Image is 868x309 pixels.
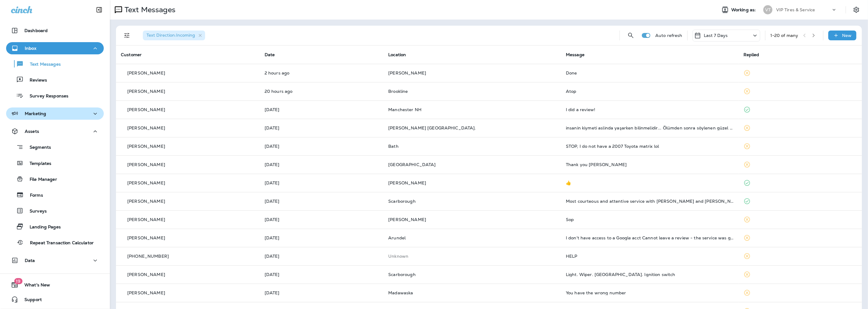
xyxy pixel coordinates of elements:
[6,42,104,54] button: Inbox
[566,89,734,94] div: Atop
[121,29,133,42] button: Filters
[388,217,426,222] span: [PERSON_NAME]
[6,236,104,249] button: Repeat Transaction Calculator
[6,157,104,169] button: Templates
[24,62,61,67] p: Text Messages
[566,217,734,222] div: Sop
[127,217,165,222] p: [PERSON_NAME]
[265,162,379,167] p: Oct 3, 2025 04:57 PM
[18,282,50,290] span: What's New
[566,199,734,204] div: Most courteous and attentive service with April and Kyle many thanks to them for their consideration
[388,180,426,186] span: [PERSON_NAME]
[25,111,46,116] p: Marketing
[265,217,379,222] p: Oct 3, 2025 10:06 AM
[566,52,584,57] span: Message
[265,199,379,204] p: Oct 3, 2025 11:22 AM
[143,31,205,40] div: Text Direction:Incoming
[127,125,165,130] p: [PERSON_NAME]
[91,4,108,16] button: Collapse Sidebar
[18,297,42,304] span: Support
[743,52,759,57] span: Replied
[25,129,39,134] p: Assets
[127,235,165,240] p: [PERSON_NAME]
[388,290,413,296] span: Madawaska
[265,235,379,240] p: Oct 3, 2025 10:05 AM
[566,254,734,259] div: HELP
[388,52,406,57] span: Location
[6,204,104,217] button: Surveys
[655,33,682,38] p: Auto refresh
[127,71,165,75] p: [PERSON_NAME]
[776,7,815,12] p: VIP Tires & Service
[265,107,379,112] p: Oct 4, 2025 04:32 PM
[388,144,399,149] span: Bath
[127,107,165,112] p: [PERSON_NAME]
[6,107,104,120] button: Marketing
[566,180,734,185] div: 👍
[127,199,165,204] p: [PERSON_NAME]
[566,125,734,130] div: insanin kiymeti aslinda yaşarken bilinmelidir... Ölümden sonra söylenen güzel sozler,dökülen gözy...
[127,180,165,185] p: [PERSON_NAME]
[851,4,862,15] button: Settings
[566,162,734,167] div: Thank you matt
[388,89,408,94] span: Brookline
[704,33,728,38] p: Last 7 Days
[731,7,757,13] span: Working as:
[265,144,379,149] p: Oct 4, 2025 10:13 AM
[121,52,142,57] span: Customer
[566,107,734,112] div: I did a review!
[14,278,22,284] span: 19
[770,33,798,38] div: 1 - 20 of many
[388,235,406,241] span: Arundel
[388,272,416,277] span: Scarborough
[6,254,104,267] button: Data
[388,162,436,167] span: [GEOGRAPHIC_DATA]
[6,89,104,102] button: Survey Responses
[24,240,94,246] p: Repeat Transaction Calculator
[146,32,195,38] span: Text Direction : Incoming
[566,290,734,295] div: You have the wrong number
[127,290,165,295] p: [PERSON_NAME]
[842,33,852,38] p: New
[6,279,104,291] button: 19What's New
[127,144,165,149] p: [PERSON_NAME]
[24,93,68,99] p: Survey Responses
[265,272,379,277] p: Oct 2, 2025 06:33 PM
[265,180,379,185] p: Oct 3, 2025 12:48 PM
[6,220,104,233] button: Landing Pages
[265,290,379,295] p: Oct 2, 2025 02:40 PM
[6,73,104,86] button: Reviews
[265,125,379,130] p: Oct 4, 2025 02:44 PM
[625,29,637,42] button: Search Messages
[265,52,275,57] span: Date
[265,254,379,259] p: Oct 3, 2025 09:00 AM
[566,71,734,75] div: Done
[25,46,36,51] p: Inbox
[122,5,175,14] p: Text Messages
[6,125,104,137] button: Assets
[127,254,169,259] p: [PHONE_NUMBER]
[127,162,165,167] p: [PERSON_NAME]
[6,173,104,185] button: File Manager
[6,24,104,37] button: Dashboard
[24,224,61,230] p: Landing Pages
[265,89,379,94] p: Oct 5, 2025 04:05 PM
[388,107,421,112] span: Manchester NH
[763,5,772,14] div: VT
[6,57,104,70] button: Text Messages
[25,258,35,263] p: Data
[127,272,165,277] p: [PERSON_NAME]
[6,293,104,306] button: Support
[6,188,104,201] button: Forms
[24,209,47,214] p: Surveys
[566,272,734,277] div: Light. Wiper. Wiscasset. Ignition switch
[388,70,426,76] span: [PERSON_NAME]
[24,193,43,198] p: Forms
[566,235,734,240] div: I don't have access to a Google acct Cannot leave a review - the service was great as was the staff
[566,144,734,149] div: STOP, I do not have a 2007 Toyota matrix lol
[24,78,47,83] p: Reviews
[6,140,104,154] button: Segments
[24,177,57,183] p: File Manager
[388,198,416,204] span: Scarborough
[24,28,48,33] p: Dashboard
